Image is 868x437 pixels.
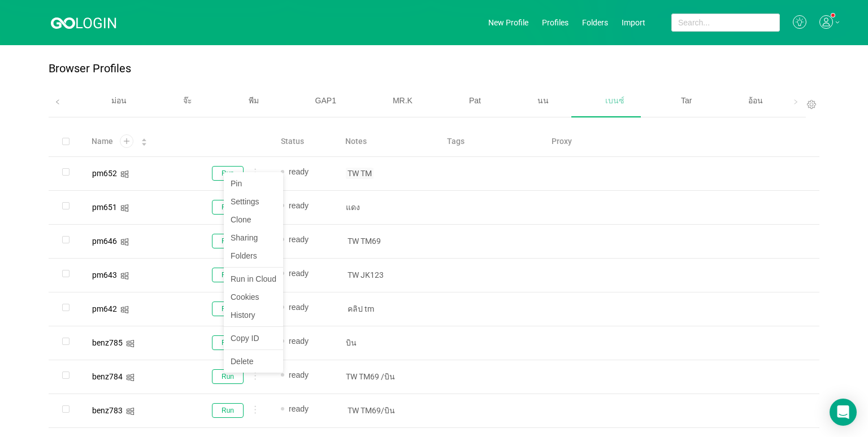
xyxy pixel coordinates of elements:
[289,201,309,210] span: ready
[346,269,385,281] span: TW JK123
[92,169,117,177] div: pm652
[831,14,835,17] sup: 1
[120,204,129,212] i: icon: windows
[126,407,134,416] i: icon: windows
[542,18,568,27] a: Profiles
[126,373,134,382] i: icon: windows
[212,200,244,215] button: Run
[120,272,129,280] i: icon: windows
[212,166,244,181] button: Run
[552,136,572,147] span: Proxy
[346,337,428,348] p: บิน
[830,399,857,426] div: Open Intercom Messenger
[224,329,283,347] li: Copy ID
[345,136,367,147] span: Notes
[346,202,428,213] p: แดง
[224,229,283,247] li: Sharing
[379,371,397,382] span: /บิน
[141,137,147,145] div: Sort
[748,96,763,105] span: อ้อน
[346,405,397,416] span: TW TM69/บิน
[289,269,309,278] span: ready
[183,96,192,105] span: จ๊ะ
[120,305,129,314] i: icon: windows
[488,18,528,27] a: New Profile
[447,136,465,147] span: Tags
[582,18,608,27] a: Folders
[141,137,147,141] i: icon: caret-up
[224,174,283,193] li: Pin
[281,136,304,147] span: Status
[212,268,244,282] button: Run
[289,370,309,379] span: ready
[212,403,244,418] button: Run
[346,168,374,179] span: TW TM
[224,288,283,306] li: Cookies
[224,193,283,211] a: Settings
[49,62,131,75] p: Browser Profiles
[537,96,549,105] span: นน
[289,167,309,176] span: ready
[289,235,309,244] span: ready
[224,270,283,288] li: Run in Cloud
[289,337,309,346] span: ready
[289,303,309,312] span: ready
[212,335,244,350] button: Run
[55,99,60,105] i: icon: left
[793,99,798,105] i: icon: right
[92,305,117,313] div: pm642
[120,170,129,178] i: icon: windows
[126,339,134,348] i: icon: windows
[92,339,123,347] div: benz785
[224,247,283,265] li: Folders
[346,371,428,382] p: TW TM69
[346,303,376,314] span: คลิป tm
[605,96,624,105] span: เบนซ์
[346,235,383,247] span: TW TM69
[212,369,244,384] button: Run
[111,96,127,105] span: ม่อน
[120,238,129,246] i: icon: windows
[141,141,147,145] i: icon: caret-down
[92,136,113,147] span: Name
[393,96,413,105] span: MR.K
[212,234,244,248] button: Run
[92,203,117,211] div: pm651
[469,96,481,105] span: Pat
[224,306,283,324] li: History
[224,352,283,370] li: Delete
[92,237,117,245] div: pm646
[224,211,283,229] li: Clone
[315,96,336,105] span: GAP1
[92,271,117,279] div: pm643
[622,18,645,27] a: Import
[92,373,123,381] div: benz784
[212,301,244,316] button: Run
[681,96,692,105] span: Tar
[92,407,123,414] div: benz783
[249,96,259,105] span: พีม
[671,14,780,32] input: Search...
[289,404,309,413] span: ready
